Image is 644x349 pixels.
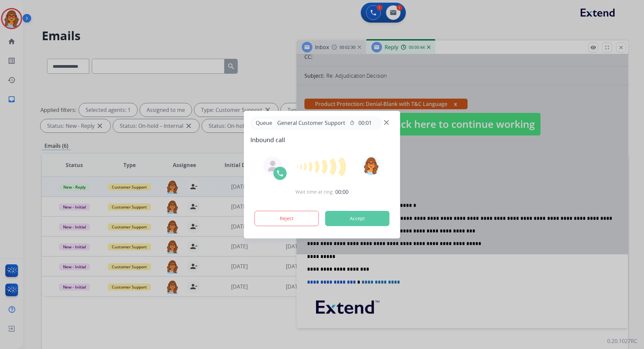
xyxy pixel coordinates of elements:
span: General Customer Support [275,119,348,127]
img: call-icon [276,169,284,177]
img: avatar [362,156,380,175]
p: Queue [253,119,275,127]
mat-icon: timer [350,120,355,126]
img: agent-avatar [268,161,278,171]
button: Accept [325,211,390,226]
span: Inbound call [251,135,394,144]
button: Reject [255,211,319,226]
span: Wait time at ring: [295,189,334,195]
p: 0.20.1027RC [607,337,637,345]
span: 00:01 [359,119,372,127]
span: 00:00 [335,188,349,196]
img: close-button [384,120,389,125]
